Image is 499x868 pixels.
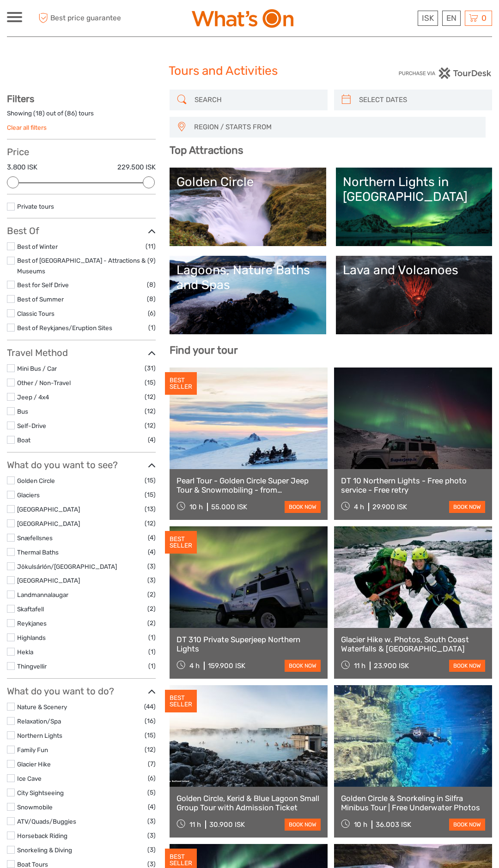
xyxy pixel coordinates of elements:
a: Bus [17,408,28,415]
span: (6) [148,308,156,319]
a: Best of Winter [17,243,58,250]
strong: Filters [7,93,34,104]
img: What's On [192,9,293,28]
a: Classic Tours [17,310,55,317]
a: Best of Summer [17,295,64,303]
span: (4) [148,802,156,812]
span: (6) [148,773,156,784]
span: (2) [147,603,156,614]
a: Boat Tours [17,861,48,868]
a: Skaftafell [17,605,44,613]
input: SEARCH [191,92,323,108]
a: book now [285,501,321,513]
h3: Travel Method [7,347,156,358]
a: Lagoons, Nature Baths and Spas [176,263,319,327]
a: Clear all filters [7,124,47,131]
div: Golden Circle [176,175,319,189]
a: [GEOGRAPHIC_DATA] [17,506,80,513]
a: book now [285,660,321,672]
a: Other / Non-Travel [17,379,71,386]
a: Best of Reykjanes/Eruption Sites [17,324,112,332]
a: Nature & Scenery [17,703,67,711]
span: (44) [144,701,156,712]
span: 4 h [354,503,364,511]
a: Reykjanes [17,620,47,627]
div: 159.900 ISK [208,662,245,670]
a: Mini Bus / Car [17,365,57,372]
span: (3) [147,830,156,841]
div: 23.900 ISK [374,662,409,670]
a: [GEOGRAPHIC_DATA] [17,520,80,527]
span: (2) [147,589,156,600]
span: 11 h [354,662,365,670]
span: (7) [148,759,156,769]
span: (15) [145,489,156,500]
span: (1) [148,632,156,643]
b: Top Attractions [170,144,243,157]
a: Snowmobile [17,803,53,811]
span: (4) [148,547,156,557]
button: REGION / STARTS FROM [190,120,481,135]
div: Northern Lights in [GEOGRAPHIC_DATA] [343,175,485,205]
a: Snæfellsnes [17,534,53,542]
a: Golden Circle, Kerid & Blue Lagoon Small Group Tour with Admission Ticket [176,794,321,813]
label: 18 [36,109,43,118]
span: (16) [145,716,156,726]
a: Horseback Riding [17,832,67,839]
a: Best for Self Drive [17,281,69,289]
span: (31) [145,363,156,374]
span: (1) [148,646,156,657]
span: 10 h [189,503,203,511]
div: Lagoons, Nature Baths and Spas [176,263,319,293]
a: Thermal Baths [17,549,59,556]
div: Showing ( ) out of ( ) tours [7,109,156,123]
a: Glacier Hike w. Photos, South Coast Waterfalls & [GEOGRAPHIC_DATA] [341,635,485,654]
span: ISK [422,13,434,23]
span: (1) [148,661,156,671]
a: Northern Lights [17,732,62,739]
a: Best of [GEOGRAPHIC_DATA] - Attractions & Museums [17,257,146,275]
span: Best price guarantee [36,11,128,26]
a: Jeep / 4x4 [17,393,49,401]
div: BEST SELLER [165,531,197,554]
a: Pearl Tour - Golden Circle Super Jeep Tour & Snowmobiling - from [GEOGRAPHIC_DATA] [176,476,321,495]
h1: Tours and Activities [169,64,330,78]
a: Thingvellir [17,663,47,670]
a: book now [449,819,485,831]
a: Jökulsárlón/[GEOGRAPHIC_DATA] [17,563,117,570]
span: 10 h [354,820,367,829]
span: (15) [145,730,156,741]
span: (8) [147,279,156,290]
a: Snorkeling & Diving [17,846,72,854]
a: Relaxation/Spa [17,717,61,725]
span: (1) [148,322,156,333]
input: SELECT DATES [355,92,487,108]
a: [GEOGRAPHIC_DATA] [17,577,80,584]
a: book now [449,660,485,672]
a: Northern Lights in [GEOGRAPHIC_DATA] [343,175,485,239]
span: (13) [145,504,156,514]
a: Family Fun [17,746,48,753]
span: (3) [147,561,156,572]
a: book now [285,819,321,831]
a: Ice Cave [17,775,42,782]
a: Hekla [17,648,33,656]
h3: Best Of [7,225,156,236]
span: (8) [147,294,156,304]
span: (5) [147,787,156,798]
div: 29.900 ISK [372,503,407,511]
a: City Sightseeing [17,789,64,796]
a: DT 10 Northern Lights - Free photo service - Free retry [341,476,485,495]
a: ATV/Quads/Buggies [17,818,76,825]
a: Golden Circle [17,477,55,484]
span: (3) [147,844,156,855]
span: 11 h [189,820,201,829]
a: Private tours [17,203,54,210]
span: (12) [145,420,156,431]
a: Boat [17,436,30,444]
span: (9) [147,255,156,266]
a: Glaciers [17,491,40,499]
a: book now [449,501,485,513]
h3: What do you want to do? [7,686,156,697]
